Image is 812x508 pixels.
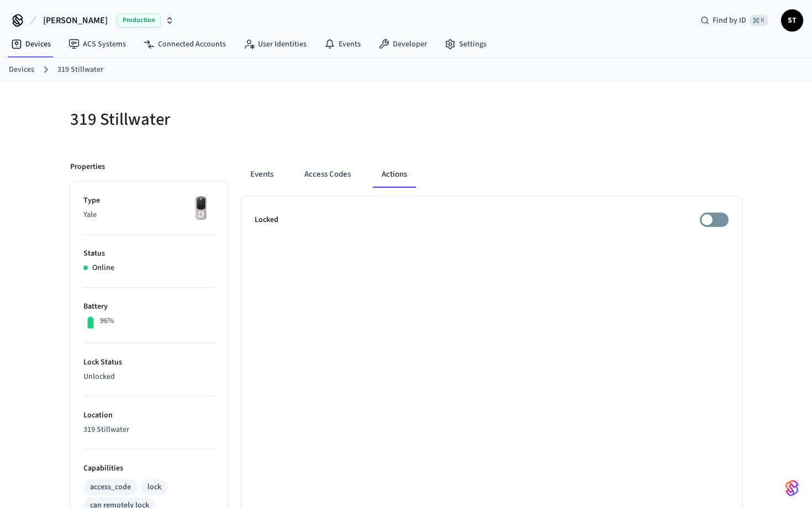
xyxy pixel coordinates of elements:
[57,64,103,76] a: 319 Stillwater
[373,161,416,188] button: Actions
[147,481,161,493] div: lock
[2,34,60,54] a: Devices
[235,34,315,54] a: User Identities
[83,195,215,207] p: Type
[83,371,215,383] p: Unlocked
[782,10,802,30] span: ST
[241,161,282,188] button: Events
[781,9,803,31] button: ST
[60,34,135,54] a: ACS Systems
[241,161,742,188] div: ant example
[43,14,108,27] span: [PERSON_NAME]
[785,479,799,497] img: SeamLogoGradient.69752ec5.svg
[83,463,215,474] p: Capabilities
[187,195,215,223] img: Yale Assure Touchscreen Wifi Smart Lock, Satin Nickel, Front
[370,34,436,54] a: Developer
[436,34,495,54] a: Settings
[83,209,215,221] p: Yale
[83,424,215,436] p: 319 Stillwater
[90,481,131,493] div: access_code
[92,262,114,274] p: Online
[315,34,370,54] a: Events
[70,161,105,173] p: Properties
[83,357,215,368] p: Lock Status
[255,214,278,226] p: Locked
[100,315,114,327] p: 96%
[296,161,360,188] button: Access Codes
[83,301,215,313] p: Battery
[692,10,777,30] div: Find by ID⌘ K
[135,34,235,54] a: Connected Accounts
[117,13,161,28] span: Production
[70,108,399,131] h5: 319 Stillwater
[83,410,215,421] p: Location
[750,15,768,26] span: ⌘ K
[9,64,34,76] a: Devices
[83,248,215,260] p: Status
[713,15,746,26] span: Find by ID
